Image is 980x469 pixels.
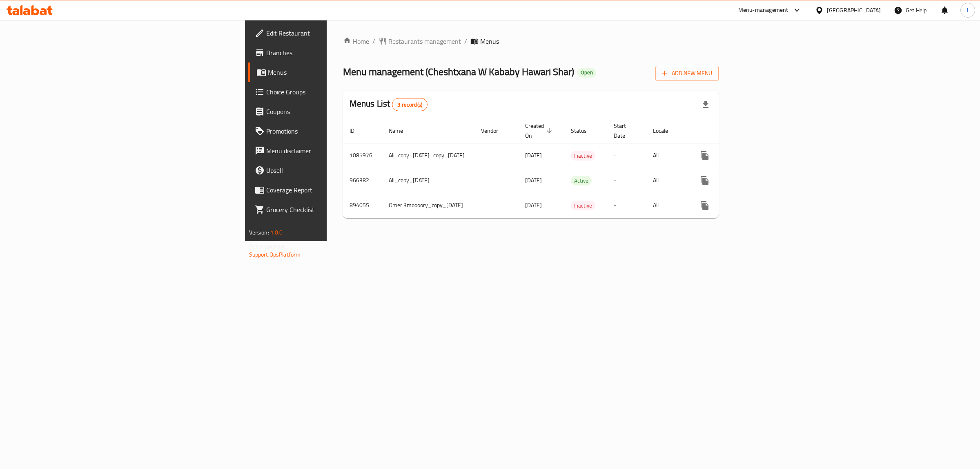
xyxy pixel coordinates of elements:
td: - [607,193,646,218]
span: Start Date [614,121,637,141]
span: Coverage Report [266,185,402,195]
div: [GEOGRAPHIC_DATA] [827,6,881,15]
span: Restaurants management [388,36,461,46]
span: Edit Restaurant [266,28,402,38]
span: Created On [525,121,555,141]
span: Menu management ( Cheshtxana W Kababy Hawari Shar ) [343,63,574,81]
span: 3 record(s) [392,101,427,109]
div: Open [577,68,596,78]
button: Change Status [715,146,734,165]
td: Ali_copy_[DATE] [382,168,474,193]
td: - [607,143,646,168]
span: Locale [653,126,679,136]
span: Get support on: [249,241,287,252]
td: - [607,168,646,193]
a: Upsell [248,161,409,180]
li: / [464,36,467,46]
div: Total records count [392,98,428,111]
span: Vendor [481,126,509,136]
a: Choice Groups [248,82,409,102]
a: Promotions [248,121,409,141]
span: [DATE] [525,175,542,185]
span: Name [389,126,414,136]
button: Change Status [715,171,734,190]
button: Add New Menu [655,66,719,81]
a: Support.OpsPlatform [249,249,301,260]
span: Upsell [266,165,402,175]
div: Inactive [571,151,595,161]
span: Add New Menu [662,68,712,78]
span: Grocery Checklist [266,205,402,214]
button: Change Status [715,196,734,215]
a: Coverage Report [248,180,409,200]
span: ID [350,126,365,136]
span: Version: [249,227,269,238]
td: Ali_copy_[DATE]_copy_[DATE] [382,143,474,168]
span: Menus [480,36,499,46]
a: Branches [248,43,409,63]
span: Menus [268,67,402,77]
span: Status [571,126,597,136]
span: Coupons [266,107,402,116]
a: Menus [248,63,409,82]
a: Edit Restaurant [248,23,409,43]
button: more [695,171,715,190]
div: Menu-management [738,5,788,15]
span: Active [571,176,592,185]
td: Omer 3moooory_copy_[DATE] [382,193,474,218]
span: Branches [266,48,402,58]
span: l [967,6,968,15]
button: more [695,196,715,215]
span: Inactive [571,151,595,161]
a: Menu disclaimer [248,141,409,161]
a: Coupons [248,102,409,121]
nav: breadcrumb [343,36,719,46]
td: All [646,143,688,168]
span: [DATE] [525,200,542,210]
h2: Menus List [350,98,428,111]
span: Open [577,69,596,76]
a: Grocery Checklist [248,200,409,219]
a: Restaurants management [379,36,461,46]
div: Export file [696,95,715,114]
span: Inactive [571,201,595,210]
td: All [646,193,688,218]
span: Menu disclaimer [266,146,402,156]
span: Promotions [266,126,402,136]
button: more [695,146,715,165]
table: enhanced table [343,118,780,218]
th: Actions [688,118,780,143]
td: All [646,168,688,193]
span: [DATE] [525,150,542,161]
span: 1.0.0 [270,227,283,238]
span: Choice Groups [266,87,402,97]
